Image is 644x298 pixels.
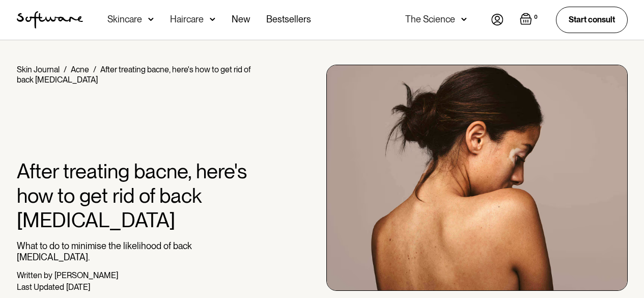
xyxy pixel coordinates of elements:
[17,159,267,232] h1: After treating bacne, here's how to get rid of back [MEDICAL_DATA]
[170,14,204,24] div: Haircare
[17,65,60,74] a: Skin Journal
[17,270,52,280] div: Written by
[17,65,250,85] div: After treating bacne, here's how to get rid of back [MEDICAL_DATA]
[54,270,118,280] div: [PERSON_NAME]
[66,282,90,292] div: [DATE]
[405,14,455,24] div: The Science
[461,14,467,24] img: arrow down
[64,65,67,74] div: /
[71,65,89,74] a: Acne
[148,14,154,24] img: arrow down
[93,65,96,74] div: /
[17,11,83,29] img: Software Logo
[17,11,83,29] a: home
[520,13,540,27] a: Open empty cart
[17,282,64,292] div: Last Updated
[107,14,142,24] div: Skincare
[532,13,540,22] div: 0
[210,14,215,24] img: arrow down
[17,240,267,262] p: What to do to minimise the likelihood of back [MEDICAL_DATA].
[556,7,628,33] a: Start consult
